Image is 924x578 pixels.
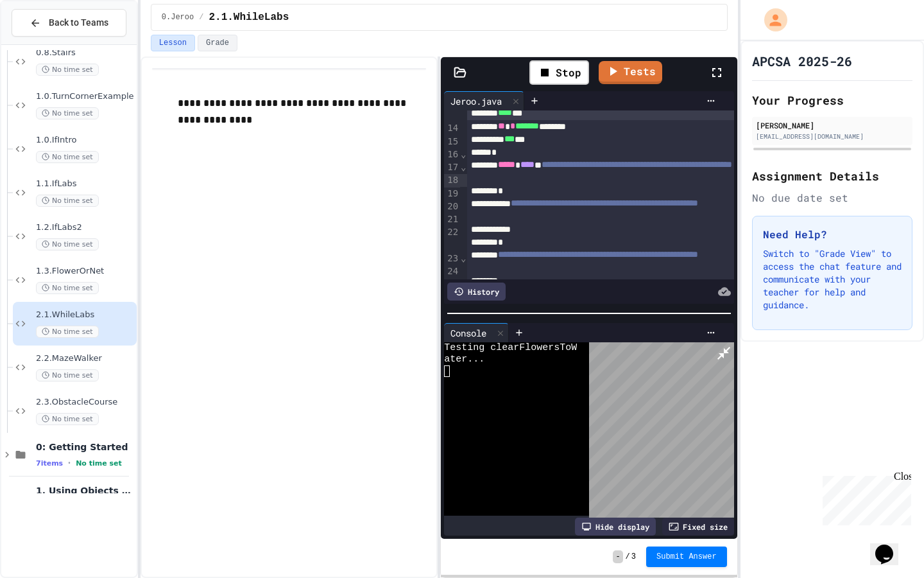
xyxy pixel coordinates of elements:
[36,397,134,408] span: 2.3.ObstacleCourse
[599,61,662,84] a: Tests
[36,179,134,189] span: 1.1.IfLabs
[631,552,636,562] span: 3
[36,195,99,207] span: No time set
[460,149,466,159] span: Fold line
[36,282,99,294] span: No time set
[36,266,134,277] span: 1.3.FlowerOrNet
[626,552,630,562] span: /
[656,552,717,562] span: Submit Answer
[444,148,460,161] div: 16
[444,91,524,110] div: Jeroo.java
[36,48,134,58] span: 0.8.Stairs
[36,107,99,119] span: No time set
[36,222,134,233] span: 1.2.IfLabs2
[444,136,460,148] div: 15
[444,265,460,292] div: 24
[444,122,460,135] div: 14
[575,518,656,536] div: Hide display
[36,310,134,320] span: 2.1.WhileLabs
[49,16,108,30] span: Back to Teams
[756,132,909,141] div: [EMAIL_ADDRESS][DOMAIN_NAME]
[198,35,237,51] button: Grade
[613,550,622,563] span: -
[76,459,122,468] span: No time set
[646,547,727,567] button: Submit Answer
[751,5,791,35] div: My Account
[162,12,194,22] span: 0.Jeroo
[12,9,126,37] button: Back to Teams
[36,151,99,163] span: No time set
[444,252,460,265] div: 23
[662,518,734,536] div: Fixed size
[68,458,71,468] span: •
[756,119,909,131] div: [PERSON_NAME]
[444,188,460,200] div: 19
[817,471,911,525] iframe: chat widget
[752,190,912,206] div: No due date set
[444,342,577,354] span: Testing clearFlowersToW
[36,91,134,102] span: 1.0.TurnCornerExample
[36,485,134,496] span: 1. Using Objects and Methods
[763,227,902,242] h3: Need Help?
[460,253,466,263] span: Fold line
[199,12,203,22] span: /
[209,10,289,25] span: 2.1.WhileLabs
[151,35,195,51] button: Lesson
[36,369,99,381] span: No time set
[36,238,99,250] span: No time set
[444,323,509,342] div: Console
[36,64,99,76] span: No time set
[870,527,911,565] iframe: chat widget
[444,161,460,174] div: 17
[5,5,89,82] div: Chat with us now!Close
[444,354,484,365] span: ater...
[529,60,589,85] div: Stop
[36,413,99,425] span: No time set
[444,213,460,226] div: 21
[752,91,912,109] h2: Your Progress
[36,326,99,338] span: No time set
[447,283,506,301] div: History
[444,174,460,187] div: 18
[763,247,902,311] p: Switch to "Grade View" to access the chat feature and communicate with your teacher for help and ...
[444,326,493,340] div: Console
[36,353,134,364] span: 2.2.MazeWalker
[752,52,852,70] h1: APCSA 2025-26
[36,135,134,146] span: 1.0.IfIntro
[460,162,466,172] span: Fold line
[36,459,63,468] span: 7 items
[752,167,912,185] h2: Assignment Details
[444,94,508,108] div: Jeroo.java
[444,200,460,213] div: 20
[36,441,134,453] span: 0: Getting Started
[444,226,460,252] div: 22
